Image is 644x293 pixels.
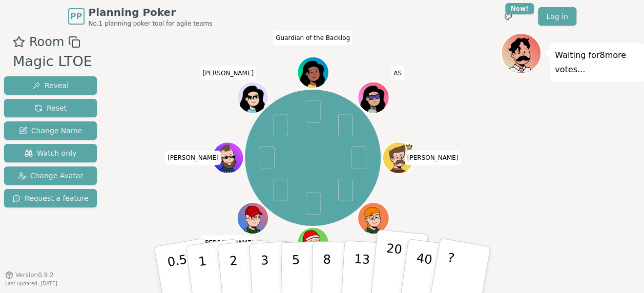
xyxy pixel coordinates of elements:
[34,103,67,113] span: Reset
[358,203,388,233] button: Click to change your avatar
[405,143,413,151] span: Jake is the host
[18,171,84,181] span: Change Avatar
[538,7,576,26] a: Log in
[499,7,517,26] button: New!
[68,5,213,28] a: PPPlanning PokerNo.1 planning poker tool for agile teams
[555,48,639,77] p: Waiting for 8 more votes...
[4,121,97,140] button: Change Name
[4,166,97,185] button: Change Avatar
[200,235,256,249] span: Click to change your name
[12,193,89,203] span: Request a feature
[19,125,82,136] span: Change Name
[25,148,77,158] span: Watch only
[4,99,97,117] button: Reset
[273,31,352,45] span: Click to change your name
[29,33,64,51] span: Room
[505,3,534,14] div: New!
[15,271,54,279] span: Version 0.9.2
[70,10,82,23] span: PP
[165,151,221,165] span: Click to change your name
[4,76,97,95] button: Reveal
[13,33,25,51] button: Add as favourite
[405,151,461,165] span: Click to change your name
[4,189,97,207] button: Request a feature
[4,144,97,162] button: Watch only
[13,51,92,72] div: Magic LTOE
[200,66,256,80] span: Click to change your name
[5,281,57,286] span: Last updated: [DATE]
[32,80,69,91] span: Reveal
[89,19,213,28] span: No.1 planning poker tool for agile teams
[89,5,213,19] span: Planning Poker
[391,66,404,80] span: Click to change your name
[5,271,54,279] button: Version0.9.2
